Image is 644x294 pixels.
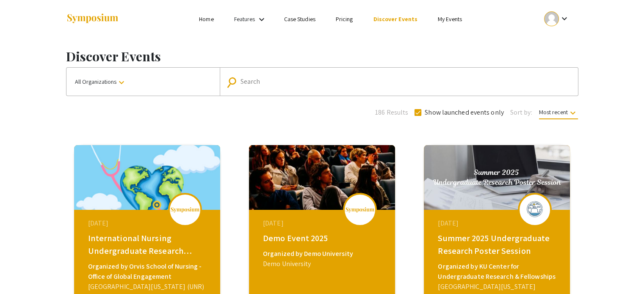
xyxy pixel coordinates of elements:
a: Discover Events [373,15,417,23]
img: summer-2025-undergraduate-research-poster-session_eventLogo_a048e7_.png [522,199,547,220]
div: [DATE] [438,218,558,228]
img: global-connections-in-nursing-philippines-neva_eventCoverPhoto_3453dd__thumb.png [74,145,220,210]
div: Organized by Demo University [263,249,383,259]
mat-icon: Expand Features list [257,14,267,25]
img: Symposium by ForagerOne [66,13,119,25]
button: Most recent [532,104,585,120]
h1: Discover Events [66,49,578,64]
div: Demo Event 2025 [263,232,383,245]
a: My Events [438,15,462,23]
a: Home [199,15,213,23]
iframe: Chat [6,256,36,288]
mat-icon: keyboard_arrow_down [568,108,578,118]
div: [GEOGRAPHIC_DATA][US_STATE] (UNR) [88,282,208,292]
img: summer-2025-undergraduate-research-poster-session_eventCoverPhoto_77f9a4__thumb.jpg [424,145,570,210]
img: demo-event-2025_eventCoverPhoto_e268cd__thumb.jpg [249,145,395,210]
div: Organized by KU Center for Undergraduate Research & Fellowships [438,261,558,282]
div: [GEOGRAPHIC_DATA][US_STATE] [438,282,558,292]
a: Pricing [336,15,353,23]
div: Demo University [263,259,383,269]
mat-icon: Expand account dropdown [559,14,569,24]
span: All Organizations [75,78,127,85]
span: Most recent [539,108,578,119]
img: logo_v2.png [170,207,200,213]
div: International Nursing Undergraduate Research Symposium (INURS) [88,232,208,257]
div: Summer 2025 Undergraduate Research Poster Session [438,232,558,257]
button: Expand account dropdown [535,9,578,28]
span: Sort by: [510,107,532,118]
a: Case Studies [284,15,315,23]
div: [DATE] [88,218,208,228]
mat-icon: keyboard_arrow_down [116,77,127,88]
span: Show launched events only [425,107,504,118]
span: 186 Results [375,107,408,118]
mat-icon: Search [228,75,240,90]
a: Features [234,15,255,23]
div: [DATE] [263,218,383,228]
div: Organized by Orvis School of Nursing - Office of Global Engagement [88,261,208,282]
button: All Organizations [66,68,220,96]
img: logo_v2.png [345,207,375,213]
